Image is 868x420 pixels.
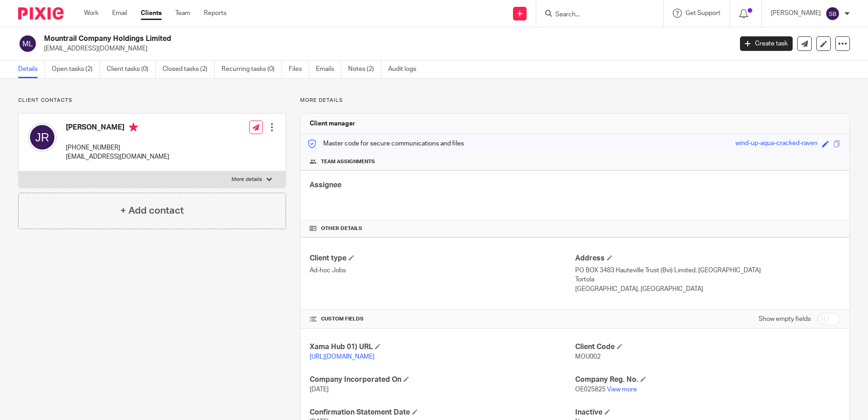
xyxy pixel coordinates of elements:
[310,386,329,393] span: [DATE]
[825,6,840,21] img: svg%3E
[52,60,100,78] a: Open tasks (2)
[348,60,381,78] a: Notes (2)
[349,255,354,260] span: Change Client type
[141,9,162,18] a: Clients
[321,158,375,165] span: Team assignments
[771,9,821,18] p: [PERSON_NAME]
[816,36,831,51] a: Edit client
[607,386,637,393] a: View more
[310,408,575,417] h4: Confirmation Statement Date
[289,60,309,78] a: Files
[310,119,355,128] h3: Client manager
[66,152,169,161] p: [EMAIL_ADDRESS][DOMAIN_NAME]
[18,60,45,78] a: Details
[107,60,156,78] a: Client tasks (0)
[232,176,262,183] p: More details
[607,255,612,260] span: Edit Address
[112,9,127,18] a: Email
[686,10,720,16] span: Get Support
[575,275,840,284] p: Tortola
[222,60,282,78] a: Recurring tasks (0)
[44,44,726,53] p: [EMAIL_ADDRESS][DOMAIN_NAME]
[204,9,227,18] a: Reports
[797,36,812,51] a: Send new email
[375,344,380,349] span: Edit Xama Hub 01) URL
[18,97,286,104] p: Client contacts
[18,34,37,53] img: svg%3E
[575,285,840,294] p: [GEOGRAPHIC_DATA], [GEOGRAPHIC_DATA]
[617,344,622,349] span: Edit Client Code
[388,60,423,78] a: Audit logs
[300,97,850,104] p: More details
[310,354,375,360] a: [URL][DOMAIN_NAME]
[175,9,190,18] a: Team
[310,266,575,275] p: Ad-hoc Jobs
[575,408,840,417] h4: Inactive
[575,342,840,352] h4: Client Code
[605,409,610,415] span: Edit Inactive
[554,11,636,19] input: Search
[321,225,362,232] span: Other details
[833,140,840,147] span: Copy to clipboard
[575,254,840,263] h4: Address
[575,386,606,393] span: OE025825
[310,181,341,189] span: Assignee
[18,7,64,20] img: Pixie
[575,375,840,385] h4: Company Reg. No.
[310,254,575,263] h4: Client type
[307,139,464,148] p: Master code for secure communications and files
[120,204,184,218] h4: + Add contact
[310,342,575,352] h4: Xama Hub 01) URL
[316,60,341,78] a: Emails
[575,354,601,360] span: MOU002
[822,140,829,147] span: Edit code
[163,60,215,78] a: Closed tasks (2)
[759,315,811,324] label: Show empty fields
[310,315,575,323] h4: CUSTOM FIELDS
[404,376,409,382] span: Edit Company Incorporated On
[44,34,590,44] h2: Mountrail Company Holdings Limited
[575,266,840,275] p: PO BOX 3483 Hauteville Trust (Bvi) Limited, [GEOGRAPHIC_DATA]
[66,143,169,152] p: [PHONE_NUMBER]
[310,375,575,385] h4: Company Incorporated On
[28,123,57,152] img: svg%3E
[735,139,818,149] div: wind-up-aqua-cracked-raven
[129,123,138,132] i: Primary
[84,9,99,18] a: Work
[740,36,793,51] a: Create task
[412,409,418,415] span: Edit Confirmation Statement Date
[641,376,646,382] span: Edit Company Reg. No.
[66,123,169,134] h4: [PERSON_NAME]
